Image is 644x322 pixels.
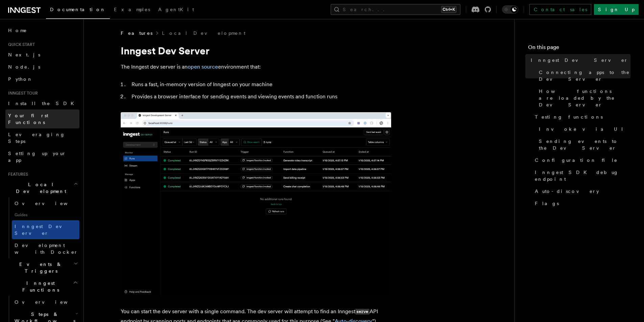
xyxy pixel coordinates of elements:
[536,123,630,135] a: Invoke via UI
[12,220,79,239] a: Inngest Dev Server
[5,42,35,47] span: Quick start
[5,49,79,61] a: Next.js
[529,4,591,15] a: Contact sales
[331,4,460,15] button: Search...Ctrl+K
[539,126,629,132] span: Invoke via UI
[15,224,72,236] span: Inngest Dev Server
[15,243,78,255] span: Development with Docker
[8,113,48,125] span: Your first Functions
[5,128,79,147] a: Leveraging Steps
[8,101,78,106] span: Install the SDK
[110,2,154,18] a: Examples
[121,45,391,57] h1: Inngest Dev Server
[12,209,79,220] span: Guides
[5,197,79,258] div: Local Development
[5,147,79,166] a: Setting up your app
[5,277,79,296] button: Inngest Functions
[46,2,110,19] a: Documentation
[12,197,79,209] a: Overview
[532,185,630,197] a: Auto-discovery
[532,111,630,123] a: Testing functions
[535,157,618,164] span: Configuration file
[536,135,630,154] a: Sending events to the Dev Server
[114,7,150,12] span: Examples
[535,200,559,207] span: Flags
[5,91,38,96] span: Inngest tour
[532,197,630,209] a: Flags
[15,299,84,305] span: Overview
[536,66,630,85] a: Connecting apps to the Dev Server
[8,64,40,70] span: Node.js
[158,7,194,12] span: AgentKit
[539,138,630,151] span: Sending events to the Dev Server
[5,178,79,197] button: Local Development
[5,172,28,177] span: Features
[8,151,66,163] span: Setting up your app
[50,7,106,12] span: Documentation
[162,30,245,36] a: Local Development
[531,57,628,64] span: Inngest Dev Server
[15,201,84,206] span: Overview
[121,30,152,36] span: Features
[535,188,599,195] span: Auto-discovery
[539,88,630,108] span: How functions are loaded by the Dev Server
[12,296,79,308] a: Overview
[441,6,456,13] kbd: Ctrl+K
[5,261,74,274] span: Events & Triggers
[154,2,198,18] a: AgentKit
[502,5,518,14] button: Toggle dark mode
[8,27,27,34] span: Home
[535,169,630,182] span: Inngest SDK debug endpoint
[532,166,630,185] a: Inngest SDK debug endpoint
[528,43,630,54] h4: On this page
[121,112,391,296] img: Dev Server Demo
[12,239,79,258] a: Development with Docker
[5,73,79,85] a: Python
[536,85,630,111] a: How functions are loaded by the Dev Server
[129,92,391,101] li: Provides a browser interface for sending events and viewing events and function runs
[8,52,40,57] span: Next.js
[188,64,218,70] a: open source
[121,62,391,72] p: The Inngest dev server is an environment that:
[5,97,79,109] a: Install the SDK
[528,54,630,66] a: Inngest Dev Server
[535,114,603,120] span: Testing functions
[5,181,74,195] span: Local Development
[5,24,79,36] a: Home
[5,61,79,73] a: Node.js
[8,132,65,144] span: Leveraging Steps
[539,69,630,82] span: Connecting apps to the Dev Server
[594,4,639,15] a: Sign Up
[355,309,369,315] code: serve
[5,280,73,293] span: Inngest Functions
[5,109,79,128] a: Your first Functions
[129,80,391,89] li: Runs a fast, in-memory version of Inngest on your machine
[5,258,79,277] button: Events & Triggers
[532,154,630,166] a: Configuration file
[8,76,33,82] span: Python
